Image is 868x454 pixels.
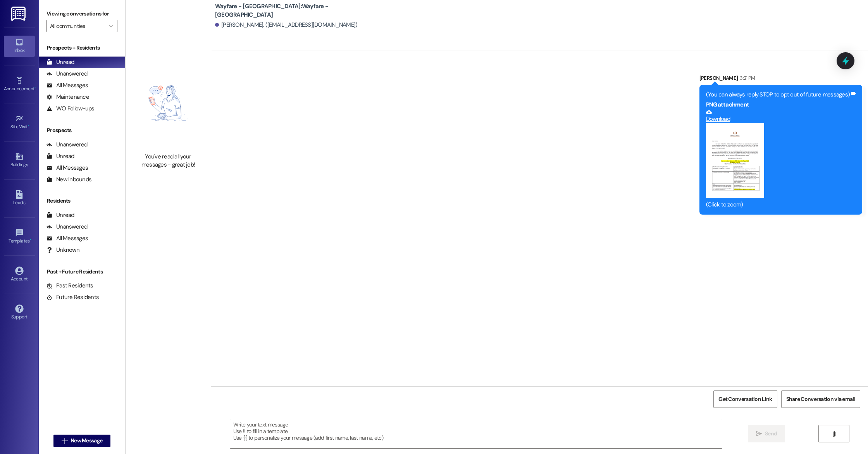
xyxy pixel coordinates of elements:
button: Share Conversation via email [781,390,860,408]
div: Unread [46,211,74,219]
span: Get Conversation Link [718,395,772,403]
div: (Click to zoom) [706,201,850,209]
div: New Inbounds [46,175,91,184]
a: Support [4,302,35,323]
input: All communities [50,20,105,32]
a: Site Visit • [4,112,35,133]
a: Buildings [4,150,35,171]
div: WO Follow-ups [46,105,94,113]
button: Send [748,425,785,442]
span: • [28,123,29,128]
div: [PERSON_NAME]. ([EMAIL_ADDRESS][DOMAIN_NAME]) [215,21,358,29]
div: Past Residents [46,282,93,290]
span: New Message [71,437,102,445]
div: Unread [46,58,74,66]
span: • [30,237,31,242]
a: Templates • [4,226,35,247]
i:  [62,438,67,444]
div: Future Residents [46,293,99,301]
div: Unread [46,152,74,160]
span: Share Conversation via email [786,395,855,403]
div: Residents [39,197,125,205]
i:  [109,23,113,29]
div: Unanswered [46,141,88,149]
a: Leads [4,188,35,209]
div: You've read all your messages - great job! [134,153,202,169]
span: Send [765,430,777,438]
div: Prospects [39,126,125,134]
div: Unknown [46,246,79,254]
a: Download [706,109,850,123]
div: Unanswered [46,70,88,78]
div: Past + Future Residents [39,268,125,276]
label: Viewing conversations for [46,8,117,20]
button: New Message [53,435,111,447]
button: Zoom image [706,123,764,198]
button: Get Conversation Link [713,390,777,408]
img: ResiDesk Logo [11,7,27,21]
b: Wayfare - [GEOGRAPHIC_DATA]: Wayfare - [GEOGRAPHIC_DATA] [215,2,370,19]
img: empty-state [134,58,202,148]
div: Prospects + Residents [39,44,125,52]
div: All Messages [46,234,88,242]
div: All Messages [46,81,88,89]
i:  [831,431,837,437]
b: PNG attachment [706,101,749,108]
div: (You can always reply STOP to opt out of future messages) [706,91,850,99]
a: Inbox [4,36,35,57]
div: [PERSON_NAME] [699,74,862,85]
div: All Messages [46,164,88,172]
i:  [756,431,762,437]
div: 3:21 PM [738,74,755,82]
div: Maintenance [46,93,89,101]
span: • [34,85,36,90]
div: Unanswered [46,223,88,231]
a: Account [4,264,35,285]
